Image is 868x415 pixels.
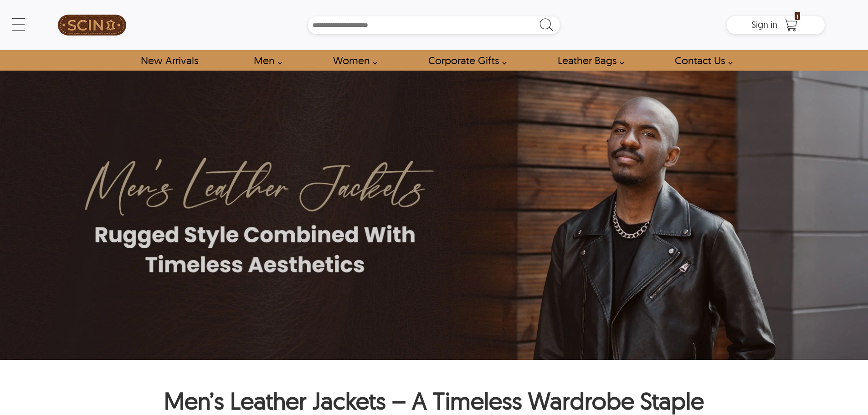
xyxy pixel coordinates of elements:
span: Sign in [751,19,777,30]
a: Sign in [751,22,777,29]
a: Shop Women Leather Jackets [323,50,382,71]
img: SCIN [58,5,126,46]
a: Shop New Arrivals [130,50,208,71]
a: Shop Leather Corporate Gifts [418,50,512,71]
a: Shopping Cart [782,18,800,32]
a: shop men's leather jackets [243,50,287,71]
span: 1 [795,12,800,20]
a: SCIN [43,5,141,46]
a: contact-us [664,50,738,71]
a: Shop Leather Bags [547,50,629,71]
